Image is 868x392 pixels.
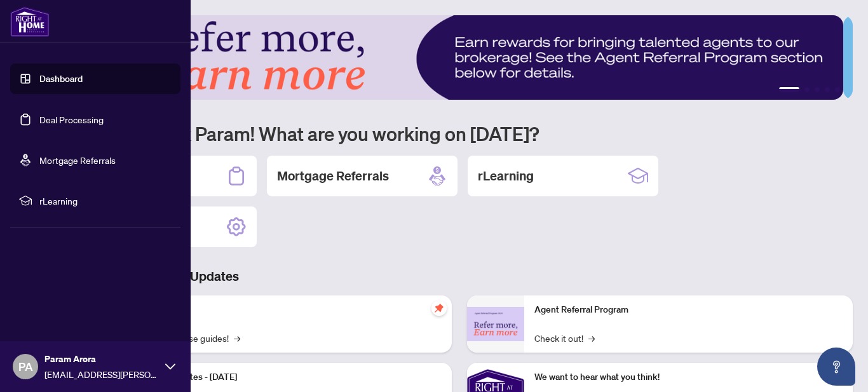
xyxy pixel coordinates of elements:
p: Agent Referral Program [534,303,843,317]
button: 1 [779,87,799,92]
span: → [588,331,595,345]
h2: rLearning [478,167,534,185]
a: Dashboard [39,73,83,84]
h3: Brokerage & Industry Updates [66,267,853,285]
button: 4 [825,87,830,92]
span: [EMAIL_ADDRESS][PERSON_NAME][DOMAIN_NAME] [44,367,159,381]
p: Self-Help [133,303,442,317]
img: Slide 0 [66,15,843,100]
span: pushpin [431,301,447,316]
span: → [234,331,240,345]
a: Deal Processing [39,114,104,125]
span: Param Arora [44,352,159,366]
a: Check it out!→ [534,331,595,345]
p: Platform Updates - [DATE] [133,370,442,384]
span: PA [18,358,33,375]
button: 3 [815,87,820,92]
a: Mortgage Referrals [39,154,116,166]
button: 5 [835,87,840,92]
p: We want to hear what you think! [534,370,843,384]
button: 2 [804,87,810,92]
h2: Mortgage Referrals [277,167,389,185]
img: logo [10,6,50,37]
button: Open asap [817,348,855,386]
h1: Welcome back Param! What are you working on [DATE]? [66,121,853,145]
span: rLearning [39,194,172,208]
img: Agent Referral Program [467,307,524,342]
